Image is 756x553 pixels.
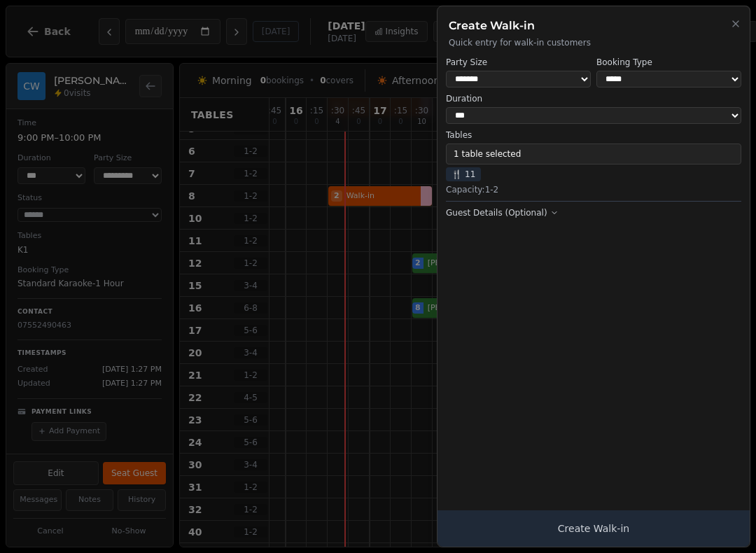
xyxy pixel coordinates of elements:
[596,57,741,68] label: Booking Type
[446,184,741,195] div: Capacity: 1 - 2
[451,169,462,180] span: 🍴
[446,207,559,218] button: Guest Details (Optional)
[449,37,738,48] p: Quick entry for walk-in customers
[437,510,750,547] button: Create Walk-in
[446,129,741,141] label: Tables
[446,167,481,181] span: 11
[446,93,741,104] label: Duration
[449,17,738,34] h2: Create Walk-in
[446,57,591,68] label: Party Size
[446,143,741,164] button: 1 table selected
